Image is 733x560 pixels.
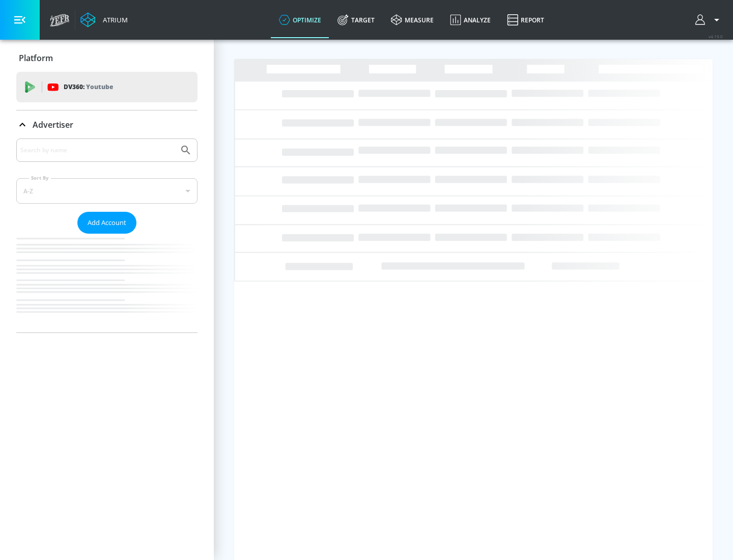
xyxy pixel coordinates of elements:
[29,175,51,181] label: Sort By
[16,234,198,332] nav: list of Advertiser
[709,34,723,39] span: v 4.19.0
[499,2,552,38] a: Report
[271,2,329,38] a: optimize
[442,2,499,38] a: Analyze
[88,217,126,229] span: Add Account
[33,119,73,130] p: Advertiser
[86,81,113,92] p: Youtube
[19,52,53,64] p: Platform
[16,44,198,72] div: Platform
[80,12,128,27] a: Atrium
[329,2,383,38] a: Target
[16,72,198,102] div: DV360: Youtube
[16,110,198,139] div: Advertiser
[20,144,175,157] input: Search by name
[16,138,198,332] div: Advertiser
[99,15,128,24] div: Atrium
[64,81,113,93] p: DV360:
[16,178,198,204] div: A-Z
[383,2,442,38] a: measure
[77,212,136,234] button: Add Account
